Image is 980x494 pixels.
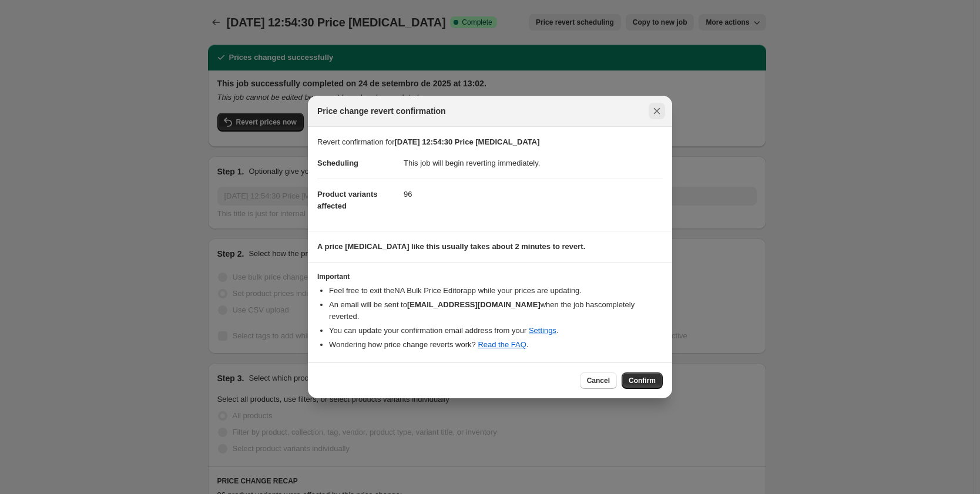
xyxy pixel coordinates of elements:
b: A price [MEDICAL_DATA] like this usually takes about 2 minutes to revert. [317,242,585,251]
button: Cancel [580,372,617,389]
a: Settings [529,326,556,335]
span: Price change revert confirmation [317,105,446,117]
button: Confirm [622,372,663,389]
b: [DATE] 12:54:30 Price [MEDICAL_DATA] [395,137,540,146]
li: You can update your confirmation email address from your . [329,325,663,337]
span: Confirm [629,376,656,385]
p: Revert confirmation for [317,136,663,148]
li: Feel free to exit the NA Bulk Price Editor app while your prices are updating. [329,285,663,297]
span: Product variants affected [317,190,378,210]
li: An email will be sent to when the job has completely reverted . [329,299,663,322]
li: Wondering how price change reverts work? . [329,339,663,351]
a: Read the FAQ [478,340,526,349]
dd: This job will begin reverting immediately. [404,148,663,179]
b: [EMAIL_ADDRESS][DOMAIN_NAME] [407,300,541,309]
button: Close [649,103,665,119]
span: Cancel [587,376,610,385]
dd: 96 [404,179,663,210]
h3: Important [317,272,663,281]
span: Scheduling [317,159,358,167]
